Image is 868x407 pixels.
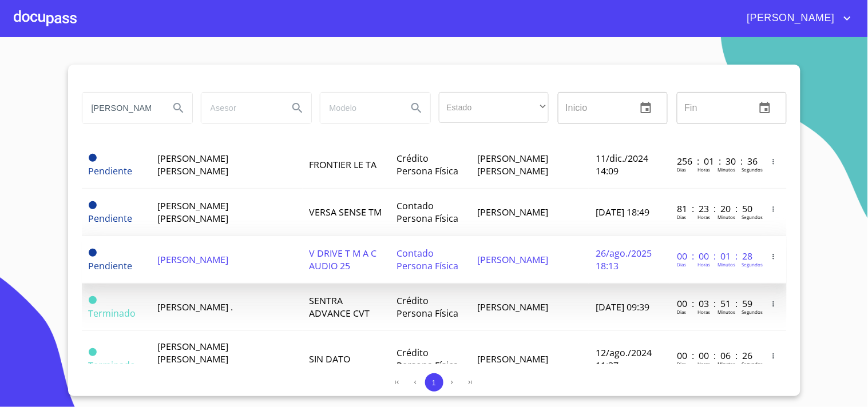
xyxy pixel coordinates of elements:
p: Horas [697,309,710,315]
p: Segundos [742,214,763,220]
span: Pendiente [89,212,133,225]
input: search [320,93,398,123]
span: 26/ago./2025 18:13 [596,247,652,272]
button: Search [284,94,311,122]
p: Segundos [742,166,763,173]
p: Minutos [718,214,735,220]
p: Horas [697,214,710,220]
span: Terminado [89,307,136,320]
span: [PERSON_NAME] [PERSON_NAME] [157,199,228,225]
span: Pendiente [89,165,133,177]
span: [PERSON_NAME] . [157,301,233,313]
input: search [201,93,279,123]
button: Search [403,94,430,122]
span: Pendiente [89,154,97,162]
p: 256 : 01 : 30 : 36 [677,155,754,167]
p: 00 : 00 : 01 : 28 [677,250,754,262]
span: [PERSON_NAME] [477,301,548,313]
span: SIN DATO [310,353,351,365]
span: Pendiente [89,249,97,257]
span: [PERSON_NAME] [157,253,228,266]
p: Dias [677,214,686,220]
button: Search [165,94,192,122]
p: Horas [697,166,710,173]
span: [PERSON_NAME] [PERSON_NAME] [PERSON_NAME] [157,340,228,378]
span: Contado Persona Física [397,199,459,225]
span: [PERSON_NAME] [477,353,548,365]
p: 00 : 00 : 06 : 26 [677,349,754,362]
p: Minutos [718,166,735,173]
span: Contado Persona Física [397,247,459,272]
span: FRONTIER LE TA [310,158,377,171]
p: Segundos [742,261,763,268]
p: Minutos [718,309,735,315]
p: Dias [677,309,686,315]
p: Minutos [718,261,735,268]
p: Dias [677,166,686,173]
button: 1 [425,373,443,392]
p: Segundos [742,309,763,315]
span: 1 [432,378,436,387]
span: Pendiente [89,201,97,209]
p: Horas [697,261,710,268]
p: 00 : 03 : 51 : 59 [677,297,754,310]
p: Dias [677,361,686,367]
span: Terminado [89,359,136,372]
span: 11/dic./2024 14:09 [596,152,648,177]
span: Crédito Persona Física [397,346,459,372]
span: Pendiente [89,260,133,272]
span: [PERSON_NAME] [477,253,548,266]
span: V DRIVE T M A C AUDIO 25 [310,247,377,272]
span: VERSA SENSE TM [310,206,382,218]
span: Crédito Persona Física [397,294,459,320]
p: Segundos [742,361,763,367]
span: SENTRA ADVANCE CVT [310,294,370,320]
span: [PERSON_NAME] [739,9,841,27]
button: account of current user [739,9,854,27]
span: [PERSON_NAME] [477,206,548,218]
p: Dias [677,261,686,268]
span: Terminado [89,348,97,356]
span: [DATE] 09:39 [596,301,649,313]
span: [PERSON_NAME] [PERSON_NAME] [477,152,548,177]
span: [DATE] 18:49 [596,206,649,218]
div: ​ [439,92,549,123]
span: [PERSON_NAME] [PERSON_NAME] [157,152,228,177]
p: Horas [697,361,710,367]
p: Minutos [718,361,735,367]
span: Crédito Persona Física [397,152,459,177]
span: 12/ago./2024 11:37 [596,346,652,372]
input: search [82,93,160,123]
p: 81 : 23 : 20 : 50 [677,202,754,215]
span: Terminado [89,296,97,304]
